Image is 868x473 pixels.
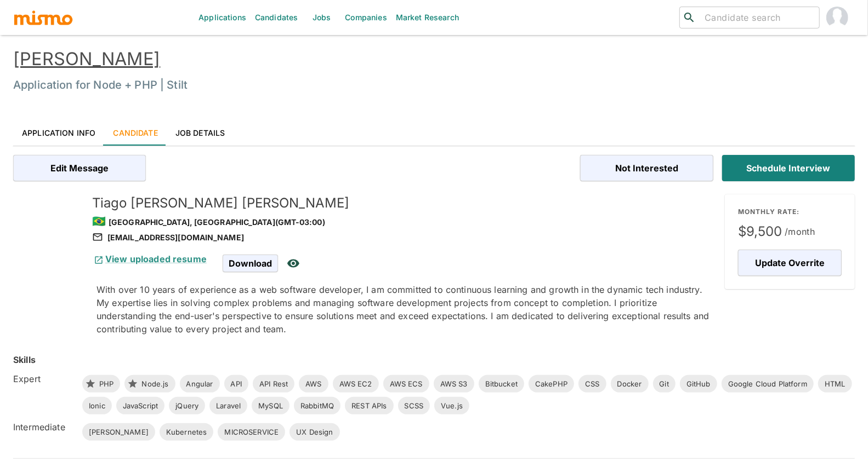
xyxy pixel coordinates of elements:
span: CakePHP [529,379,574,390]
div: [GEOGRAPHIC_DATA], [GEOGRAPHIC_DATA] (GMT-03:00) [92,212,716,230]
span: Kubernetes [160,427,214,438]
span: SCSS [398,401,430,412]
span: $9,500 [738,223,842,240]
span: Angular [180,379,220,390]
button: Edit Message [13,155,146,181]
span: AWS EC2 [333,379,379,390]
h6: Application for Node + PHP | Stilt [13,76,855,94]
span: CSS [578,379,606,390]
span: REST APIs [345,401,393,412]
h5: Tiago [PERSON_NAME] [PERSON_NAME] [92,194,716,212]
input: Candidate search [700,10,815,25]
span: Ionic [82,401,112,412]
span: PHP [93,379,120,390]
a: Application Info [13,119,104,146]
h6: Skills [13,353,36,366]
span: Docker [611,379,649,390]
button: Not Interested [580,155,713,181]
span: UX Design [290,427,339,438]
a: Download [223,258,278,268]
span: Git [653,379,676,390]
span: AWS ECS [383,379,429,390]
span: Bitbucket [479,379,524,390]
button: Update Overrite [738,250,842,276]
img: bn407eozdtmzyc5f31cju8eljfqy [13,194,79,260]
span: Node.js [135,379,175,390]
span: Google Cloud Platform [722,379,814,390]
img: Carmen Vilachá [826,7,848,28]
a: Candidate [104,119,166,146]
span: GitHub [680,379,717,390]
span: RabbitMQ [294,401,341,412]
span: HTML [818,379,852,390]
span: AWS [299,379,328,390]
a: Job Details [167,119,234,146]
span: JavaScript [116,401,165,412]
span: API [224,379,248,390]
div: [EMAIL_ADDRESS][DOMAIN_NAME] [92,231,716,244]
button: Schedule Interview [722,155,855,181]
span: /month [785,224,815,239]
p: With over 10 years of experience as a web software developer, I am committed to continuous learni... [97,283,716,336]
span: MySQL [252,401,290,412]
img: logo [13,9,73,26]
p: MONTHLY RATE: [738,207,842,216]
h6: Expert [13,372,73,385]
span: API Rest [253,379,294,390]
span: jQuery [169,401,205,412]
span: MICROSERVICE [218,427,285,438]
span: 🇧🇷 [92,215,106,228]
span: Laravel [209,401,247,412]
a: [PERSON_NAME] [13,48,160,70]
span: Vue.js [434,401,469,412]
h6: Intermediate [13,420,73,434]
span: AWS S3 [434,379,474,390]
a: View uploaded resume [92,253,207,264]
span: Download [223,255,278,272]
span: [PERSON_NAME] [82,427,155,438]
